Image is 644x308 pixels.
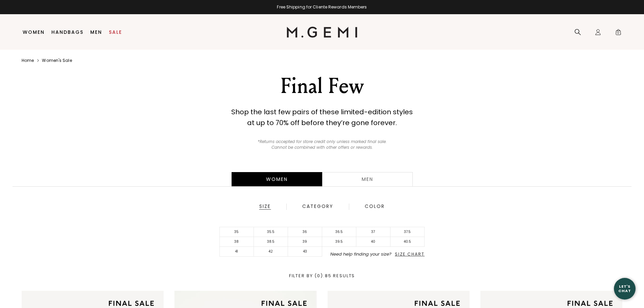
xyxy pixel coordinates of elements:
[356,227,390,237] li: 37
[220,227,254,237] li: 35
[220,247,254,257] li: 41
[322,227,356,237] li: 36.5
[322,252,425,257] li: Need help finding your size?
[614,284,636,293] div: Let's Chat
[254,247,288,257] li: 42
[322,237,356,247] li: 39.5
[254,139,390,150] p: *Returns accepted for store credit only unless marked final sale. Cannot be combined with other o...
[254,227,288,237] li: 35.5
[287,27,357,38] img: M.Gemi
[288,247,322,257] li: 43
[288,227,322,237] li: 36
[8,274,636,278] div: Filter By (0) : 85 Results
[232,172,322,186] div: Women
[390,237,425,247] li: 40.5
[205,74,439,98] div: Final Few
[395,251,425,257] span: Size Chart
[231,107,413,127] strong: Shop the last few pairs of these limited-edition styles at up to 70% off before they’re gone fore...
[356,237,390,247] li: 40
[22,58,34,63] a: Home
[220,237,254,247] li: 38
[390,227,425,237] li: 37.5
[109,29,122,35] a: Sale
[42,58,72,63] a: Women's sale
[90,29,102,35] a: Men
[23,29,45,35] a: Women
[364,204,385,210] div: Color
[302,204,334,210] div: Category
[615,30,622,37] span: 0
[51,29,84,35] a: Handbags
[322,172,413,186] a: Men
[288,237,322,247] li: 39
[259,204,271,210] div: Size
[254,237,288,247] li: 38.5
